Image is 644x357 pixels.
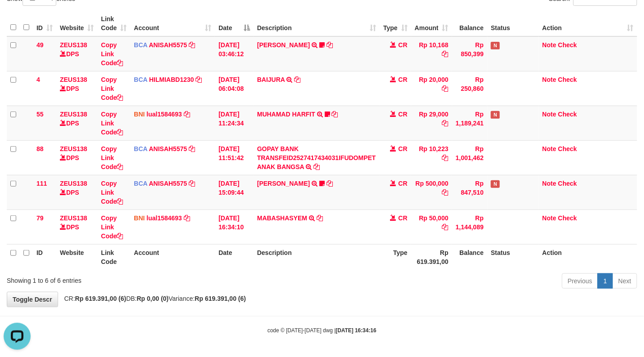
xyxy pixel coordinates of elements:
strong: Rp 0,00 (0) [137,295,169,302]
td: DPS [56,175,97,210]
th: Description: activate to sort column ascending [254,11,380,36]
span: CR [399,41,408,49]
th: Status [487,244,539,270]
th: ID [33,244,56,270]
a: Toggle Descr [7,292,58,307]
span: CR [399,145,408,152]
td: Rp 50,000 [411,210,452,244]
th: Description [254,244,380,270]
span: 88 [36,145,44,152]
span: Has Note [491,111,500,119]
a: ZEUS138 [60,41,87,49]
a: Copy BAIJURA to clipboard [294,76,300,83]
a: Copy INA PAUJANAH to clipboard [327,41,333,49]
td: Rp 250,860 [452,71,487,106]
th: Status [487,11,539,36]
span: BCA [134,180,147,187]
td: DPS [56,106,97,140]
a: Copy MUHAMAD HARFIT to clipboard [332,111,338,118]
span: CR [399,76,408,83]
td: DPS [56,140,97,175]
td: Rp 10,223 [411,140,452,175]
td: Rp 1,189,241 [452,106,487,140]
span: BCA [134,41,147,49]
th: ID: activate to sort column ascending [33,11,56,36]
th: Link Code [97,244,130,270]
td: Rp 847,510 [452,175,487,210]
a: Copy ANISAH5575 to clipboard [189,145,195,152]
a: Next [612,273,637,289]
div: Showing 1 to 6 of 6 entries [7,272,262,285]
th: Account [130,244,215,270]
a: Copy Link Code [101,111,123,136]
span: 111 [36,180,47,187]
strong: [DATE] 16:34:16 [336,327,376,334]
a: Note [542,214,556,222]
th: Date: activate to sort column descending [215,11,254,36]
span: Has Note [491,42,500,49]
th: Rp 619.391,00 [411,244,452,270]
td: [DATE] 03:46:12 [215,36,254,71]
th: Action [539,244,637,270]
a: Copy Link Code [101,180,123,205]
span: BNI [134,111,145,118]
a: ANISAH5575 [149,41,187,49]
a: Note [542,180,556,187]
a: Copy KAREN ADELIN MARTH to clipboard [327,180,333,187]
a: Copy GOPAY BANK TRANSFEID2527417434031IFUDOMPET ANAK BANGSA to clipboard [313,163,320,170]
td: Rp 850,399 [452,36,487,71]
a: Copy Rp 10,223 to clipboard [442,154,449,161]
span: CR [399,111,408,118]
span: Has Note [491,180,500,188]
td: DPS [56,210,97,244]
strong: Rp 619.391,00 (6) [195,295,246,302]
a: Copy Rp 29,000 to clipboard [442,120,449,127]
a: Copy Rp 500,000 to clipboard [442,189,449,196]
a: ANISAH5575 [149,180,187,187]
a: Copy Rp 10,168 to clipboard [442,50,449,58]
a: ZEUS138 [60,180,87,187]
a: 1 [598,273,613,289]
span: 49 [36,41,44,49]
a: Check [558,41,577,49]
a: Copy Link Code [101,41,123,67]
td: Rp 500,000 [411,175,452,210]
button: Open LiveChat chat widget [4,4,31,31]
strong: Rp 619.391,00 (6) [75,295,127,302]
span: CR: DB: Variance: [60,295,246,302]
a: Copy Link Code [101,76,123,101]
a: Check [558,214,577,222]
span: BCA [134,145,147,152]
span: 55 [36,111,44,118]
span: CR [399,214,408,222]
a: ZEUS138 [60,111,87,118]
a: Copy lual1584693 to clipboard [184,214,190,222]
th: Website: activate to sort column ascending [56,11,97,36]
th: Balance [452,244,487,270]
span: BNI [134,214,145,222]
a: MABASHASYEM [257,214,307,222]
a: [PERSON_NAME] [257,180,310,187]
a: Note [542,41,556,49]
a: Note [542,145,556,152]
td: [DATE] 06:04:08 [215,71,254,106]
a: Copy ANISAH5575 to clipboard [189,41,195,49]
td: Rp 10,168 [411,36,452,71]
a: Copy Link Code [101,214,123,240]
a: Check [558,145,577,152]
span: BCA [134,76,147,83]
th: Type: activate to sort column ascending [380,11,411,36]
td: [DATE] 15:09:44 [215,175,254,210]
td: Rp 29,000 [411,106,452,140]
th: Type [380,244,411,270]
a: Note [542,111,556,118]
td: Rp 20,000 [411,71,452,106]
th: Date [215,244,254,270]
span: 79 [36,214,44,222]
a: ZEUS138 [60,214,87,222]
td: Rp 1,144,089 [452,210,487,244]
a: Check [558,180,577,187]
td: [DATE] 11:51:42 [215,140,254,175]
th: Website [56,244,97,270]
td: Rp 1,001,462 [452,140,487,175]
